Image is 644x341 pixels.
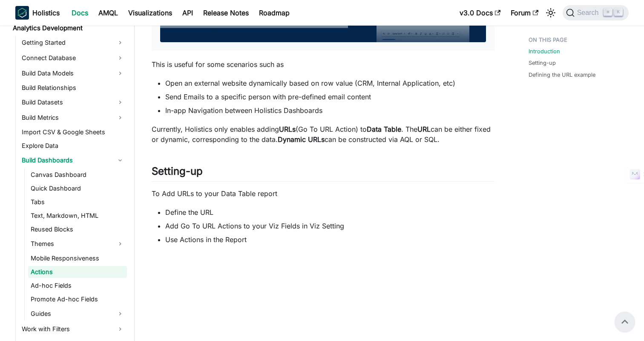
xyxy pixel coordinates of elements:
a: Analytics Development [10,22,127,34]
a: AMQL [93,6,123,20]
strong: Dynamic URLs [278,135,325,144]
span: Search [575,9,604,17]
h2: Setting-up [152,165,494,181]
a: Mobile Responsiveness [28,252,127,264]
a: Work with Filters [19,322,127,336]
a: Docs [66,6,93,20]
a: Connect Database [19,51,127,65]
a: Roadmap [254,6,295,20]
a: Build Data Models [19,66,127,80]
a: Promote Ad-hoc Fields [28,293,127,305]
a: v3.0 Docs [454,6,506,20]
a: API [177,6,198,20]
a: Visualizations [123,6,177,20]
a: Build Dashboards [19,153,127,167]
button: Search (Command+K) [563,5,629,20]
p: To Add URLs to your Data Table report [152,188,494,199]
a: Tabs [28,196,127,208]
a: Quick Dashboard [28,182,127,194]
a: Forum [506,6,543,20]
li: Define the URL [165,207,494,217]
li: Open an external website dynamically based on row value (CRM, Internal Application, etc) [165,78,494,88]
li: In-app Navigation between Holistics Dashboards [165,105,494,116]
a: Build Metrics [19,111,127,124]
b: Holistics [32,8,60,18]
strong: URL [417,125,431,133]
button: Switch between dark and light mode (currently light mode) [544,6,558,20]
li: Send Emails to a specific person with pre-defined email content [165,92,494,102]
a: Build Datasets [19,95,127,109]
a: Build Relationships [19,82,127,94]
kbd: ⌘ [604,9,612,16]
button: Scroll back to top [615,312,635,332]
a: Getting Started [19,36,127,49]
img: Holistics [15,6,29,20]
a: Guides [28,307,127,321]
a: Themes [28,237,127,251]
a: Setting-up [529,59,556,67]
strong: URLs [279,125,296,133]
nav: Docs sidebar [7,26,135,341]
p: This is useful for some scenarios such as [152,59,494,69]
a: Canvas Dashboard [28,169,127,181]
a: HolisticsHolistics [15,6,60,20]
a: Ad-hoc Fields [28,280,127,292]
strong: Data Table [367,125,401,133]
p: Currently, Holistics only enables adding (Go To URL Action) to . The can be either fixed or dynam... [152,124,494,144]
a: Explore Data [19,140,127,152]
kbd: K [614,9,623,16]
a: Import CSV & Google Sheets [19,126,127,138]
a: Release Notes [198,6,254,20]
a: Introduction [529,47,560,55]
a: Text, Markdown, HTML [28,210,127,222]
a: Reused Blocks [28,223,127,235]
a: Actions [28,266,127,278]
a: Defining the URL example [529,71,595,79]
li: Add Go To URL Actions to your Viz Fields in Viz Setting [165,221,494,231]
li: Use Actions in the Report [165,234,494,245]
